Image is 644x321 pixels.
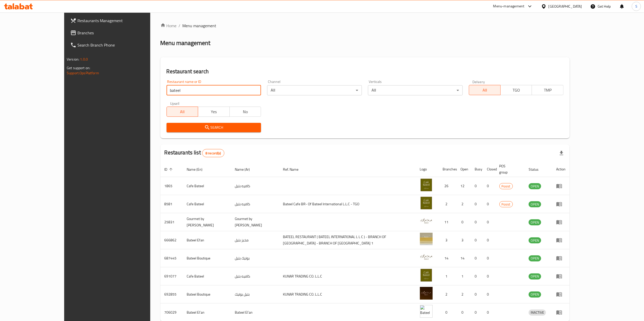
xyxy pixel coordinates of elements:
[534,86,561,94] span: TMP
[549,4,582,9] div: [GEOGRAPHIC_DATA]
[183,285,231,303] td: Bateel Boutique
[66,27,172,39] a: Branches
[552,162,570,177] th: Action
[235,166,256,172] span: Name (Ar)
[529,201,541,207] div: OPEN
[439,213,457,231] td: 11
[279,231,416,249] td: BATEEL RESTAURANT ( BATEEL INTERNATIONAL L L C ) - BRANCH OF [GEOGRAPHIC_DATA] - BRANCH OF [GEOGR...
[67,65,90,71] span: Get support on:
[202,151,224,156] span: 8 record(s)
[529,238,541,243] span: OPEN
[635,4,637,9] span: S
[183,249,231,267] td: Bateel Boutique
[529,237,541,243] div: OPEN
[167,123,261,132] button: Search
[77,30,168,36] span: Branches
[556,183,566,189] div: Menu
[471,86,499,94] span: All
[416,162,439,177] th: Logo
[500,201,513,207] span: Posist
[483,177,495,195] td: 0
[77,18,168,24] span: Restaurants Management
[503,86,530,94] span: TGO
[231,177,279,195] td: كافيه بتيل
[457,249,471,267] td: 14
[469,85,501,95] button: All
[231,249,279,267] td: بوتيك بتيل
[183,213,231,231] td: Gourmet by [PERSON_NAME]
[457,285,471,303] td: 2
[183,231,231,249] td: Bateel El'an
[483,231,495,249] td: 0
[532,85,564,95] button: TMP
[165,149,224,157] h2: Restaurants list
[231,231,279,249] td: مخبز بتيل
[420,251,433,264] img: Bateel Boutique
[183,177,231,195] td: Cafe Bateel
[471,285,483,303] td: 0
[471,162,483,177] th: Busy
[493,3,525,9] div: Menu-management
[200,108,228,115] span: Yes
[231,195,279,213] td: كافيه بتيل
[231,267,279,285] td: كافيه بتيل
[420,179,433,191] img: Cafe Bateel
[167,85,261,95] input: Search for restaurant name or ID..
[279,267,416,285] td: KUNAR TRADING CO. L.L.C
[67,56,79,63] span: Version:
[183,23,216,29] span: Menu management
[529,310,546,315] span: INACTIVE
[80,56,88,63] span: 1.0.0
[529,273,541,279] span: OPEN
[457,195,471,213] td: 2
[183,267,231,285] td: Cafe Bateel
[529,291,541,297] span: OPEN
[160,23,570,29] nav: breadcrumb
[171,124,257,131] span: Search
[457,213,471,231] td: 0
[483,162,495,177] th: Closed
[170,101,180,105] label: Upsell
[439,249,457,267] td: 14
[165,166,174,172] span: ID
[529,183,541,189] span: OPEN
[279,285,416,303] td: KUNAR TRADING CO. L.L.C
[556,255,566,261] div: Menu
[283,166,305,172] span: Ref. Name
[556,291,566,297] div: Menu
[187,166,209,172] span: Name (En)
[420,197,433,209] img: Cafe Bateel
[529,166,545,172] span: Status
[420,287,433,300] img: Bateel Boutique
[67,70,99,76] a: Support.OpsPlatform
[529,310,546,316] div: INACTIVE
[420,215,433,227] img: Gourmet by Bateel
[66,39,172,51] a: Search Branch Phone
[232,108,259,115] span: No
[231,213,279,231] td: Gourmet by [PERSON_NAME]
[471,177,483,195] td: 0
[457,267,471,285] td: 1
[556,237,566,243] div: Menu
[471,231,483,249] td: 0
[457,162,471,177] th: Open
[439,195,457,213] td: 2
[77,42,168,48] span: Search Branch Phone
[439,285,457,303] td: 2
[229,107,261,117] button: No
[556,273,566,279] div: Menu
[198,107,230,117] button: Yes
[556,219,566,225] div: Menu
[483,249,495,267] td: 0
[169,108,196,115] span: All
[483,285,495,303] td: 0
[439,267,457,285] td: 1
[279,195,416,213] td: Bateel Cafe BR- Of Bateel International L.L.C - TGO
[457,177,471,195] td: 12
[499,163,518,175] span: POS group
[529,220,541,225] span: OPEN
[202,149,224,157] div: Total records count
